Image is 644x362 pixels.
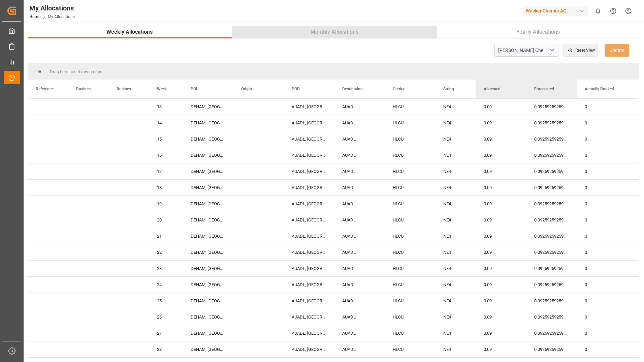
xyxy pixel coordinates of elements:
[149,309,183,325] div: 26
[577,325,637,341] div: 0
[577,131,637,147] div: 0
[241,87,252,91] span: Origin
[435,341,476,357] div: NE4
[526,180,577,195] div: 0.092592592592593
[577,228,637,244] div: 0
[385,293,435,309] div: HLCU
[526,261,577,276] div: 0.092592592592593
[534,87,554,91] span: Forecasted
[334,325,385,341] div: AUADL
[514,28,562,36] span: Yearly Allocations
[484,87,501,91] span: Allocated
[435,309,476,325] div: NE4
[334,99,385,115] div: AUADL
[435,293,476,309] div: NE4
[385,163,435,179] div: HLCU
[284,131,334,147] div: AUADL, [GEOGRAPHIC_DATA]
[183,228,233,244] div: DEHAM, [GEOGRAPHIC_DATA]
[334,212,385,228] div: AUADL
[526,163,577,179] div: 0.092592592592593
[435,115,476,131] div: NE4
[577,261,637,276] div: 0
[435,277,476,293] div: NE4
[149,261,183,276] div: 23
[476,147,526,163] div: 0.09
[284,293,334,309] div: AUADL, [GEOGRAPHIC_DATA]
[435,147,476,163] div: NE4
[476,212,526,228] div: 0.09
[308,28,361,36] span: Monthly Allocations
[435,212,476,228] div: NE4
[334,293,385,309] div: AUADL
[577,277,637,293] div: 0
[284,341,334,357] div: AUADL, [GEOGRAPHIC_DATA]
[334,147,385,163] div: AUADL
[334,244,385,260] div: AUADL
[284,196,334,212] div: AUADL, [GEOGRAPHIC_DATA]
[476,228,526,244] div: 0.09
[476,244,526,260] div: 0.09
[183,147,233,163] div: DEHAM, [GEOGRAPHIC_DATA]
[577,309,637,325] div: 0
[577,99,637,115] div: 0
[149,325,183,341] div: 27
[526,115,577,131] div: 0.092592592592593
[476,325,526,341] div: 0.09
[385,244,435,260] div: HLCU
[334,163,385,179] div: AUADL
[577,115,637,131] div: 0
[385,115,435,131] div: HLCU
[435,180,476,195] div: NE4
[334,228,385,244] div: AUADL
[50,69,102,74] span: Drag here to set row groups
[577,293,637,309] div: 0
[183,277,233,293] div: DEHAM, [GEOGRAPHIC_DATA]
[385,147,435,163] div: HLCU
[476,309,526,325] div: 0.09
[435,196,476,212] div: NE4
[183,163,233,179] div: DEHAM, [GEOGRAPHIC_DATA]
[577,163,637,179] div: 0
[183,309,233,325] div: DEHAM, [GEOGRAPHIC_DATA]
[385,325,435,341] div: HLCU
[385,99,435,115] div: HLCU
[476,293,526,309] div: 0.09
[526,196,577,212] div: 0.092592592592593
[334,115,385,131] div: AUADL
[526,212,577,228] div: 0.092592592592593
[29,3,75,13] div: My Allocations
[183,115,233,131] div: DEHAM, [GEOGRAPHIC_DATA]
[476,277,526,293] div: 0.09
[476,180,526,195] div: 0.09
[393,87,405,91] span: Carrier
[149,228,183,244] div: 21
[28,26,232,38] button: Weekly Allocations
[183,212,233,228] div: DEHAM, [GEOGRAPHIC_DATA]
[494,44,559,57] button: open menu
[435,163,476,179] div: NE4
[183,261,233,276] div: DEHAM, [GEOGRAPHIC_DATA]
[498,47,549,54] div: [PERSON_NAME] Chemie Tender 2025 ([DATE]) - ([DATE])
[435,99,476,115] div: NE4
[183,180,233,195] div: DEHAM, [GEOGRAPHIC_DATA]
[437,26,639,38] button: Yearly Allocations
[149,196,183,212] div: 19
[476,115,526,131] div: 0.09
[435,261,476,276] div: NE4
[435,228,476,244] div: NE4
[284,212,334,228] div: AUADL, [GEOGRAPHIC_DATA]
[149,244,183,260] div: 22
[149,131,183,147] div: 15
[149,293,183,309] div: 25
[577,244,637,260] div: 0
[284,99,334,115] div: AUADL, [GEOGRAPHIC_DATA]
[476,196,526,212] div: 0.09
[526,244,577,260] div: 0.092592592592593
[577,180,637,195] div: 0
[563,44,598,57] button: Reset View
[284,277,334,293] div: AUADL, [GEOGRAPHIC_DATA]
[476,131,526,147] div: 0.09
[183,341,233,357] div: DEHAM, [GEOGRAPHIC_DATA]
[385,196,435,212] div: HLCU
[183,244,233,260] div: DEHAM, [GEOGRAPHIC_DATA]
